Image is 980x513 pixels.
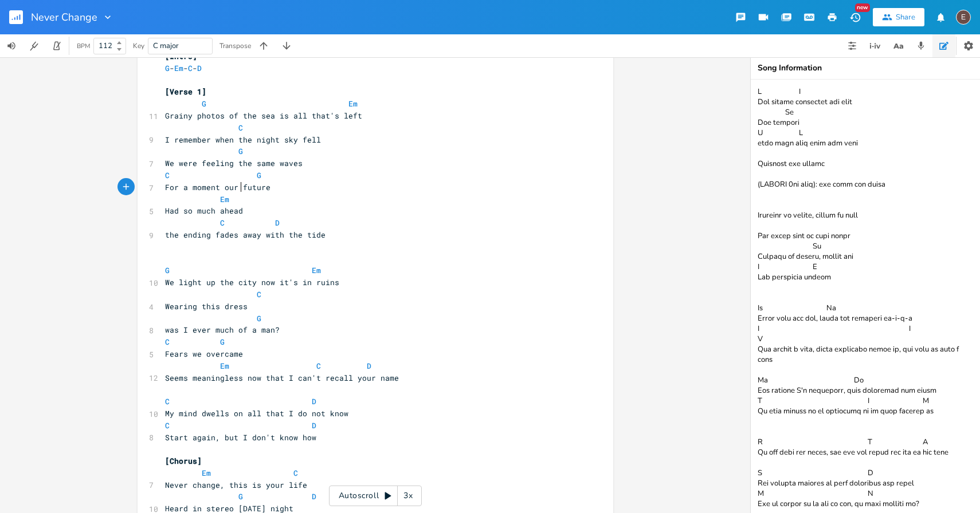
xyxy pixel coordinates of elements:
button: New [844,7,867,27]
span: C [238,123,243,133]
span: Grainy photos of the sea is all that's left [165,111,362,121]
span: C [293,468,298,478]
div: Share [896,12,915,22]
div: BPM [77,43,90,49]
span: was I ever much of a man? [165,325,280,335]
span: Seems meaningless now that I can't recall your name [165,373,399,383]
span: G [165,265,170,275]
span: D [312,491,316,502]
span: D [367,361,371,371]
div: Autoscroll [329,486,422,506]
span: G [257,313,261,323]
span: G [220,337,225,347]
span: Em [220,361,229,371]
span: D [312,420,316,431]
span: G [238,491,243,502]
span: I remember when the night sky fell [165,135,326,145]
span: For a moment our future [165,182,271,192]
span: Em [312,265,321,275]
span: G [238,146,243,156]
textarea: L I Dol sitame consectet adi elit Se Doe tempori U L etdo magn aliq enim adm veni Quisnost exe ul... [751,80,980,513]
span: the ending fades away with the tide [165,230,326,240]
span: Wearing this dress [165,301,248,311]
button: Share [873,8,924,26]
span: Em [348,98,358,109]
span: D [275,218,280,228]
span: We light up the city now it's in ruins [165,277,339,287]
div: Key [133,42,144,49]
div: Song Information [758,64,973,72]
span: [Verse 1] [165,86,206,97]
span: Em [174,63,183,73]
span: Never Change [31,12,97,22]
button: E [956,4,971,30]
div: Transpose [219,42,251,49]
span: - - - [165,63,202,73]
span: C [257,289,261,299]
span: C [165,170,170,180]
span: C [165,396,170,407]
span: C [165,337,170,347]
div: edward [956,10,971,25]
span: Fears we overcame [165,349,243,359]
span: C [188,63,193,73]
span: My mind dwells on all that I do not know [165,408,348,419]
span: C [220,218,225,228]
div: 3x [398,486,418,506]
span: C [165,420,170,431]
span: D [312,396,316,407]
span: C major [153,41,179,51]
span: We were feeling the same waves [165,158,303,168]
div: New [855,3,870,12]
span: G [165,63,170,73]
span: Start again, but I don't know how [165,432,316,443]
span: Never change, this is your life [165,480,307,490]
span: D [197,63,202,73]
span: C [316,361,321,371]
span: Had so much ahead [165,206,257,216]
span: Em [220,194,229,204]
span: G [202,98,206,109]
span: Em [202,468,211,478]
span: G [257,170,261,180]
span: [Chorus] [165,456,202,466]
